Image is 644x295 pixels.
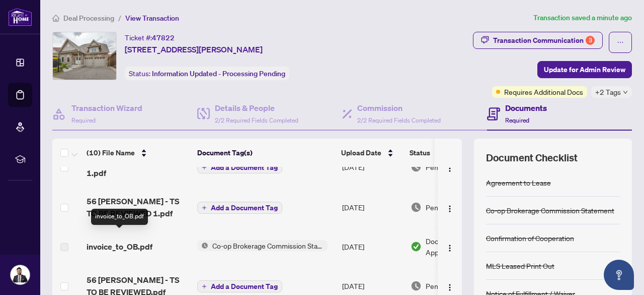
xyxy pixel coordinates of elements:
span: home [52,15,59,22]
span: Upload Date [341,147,381,158]
img: Logo [446,244,454,252]
div: 3 [586,36,595,45]
th: Upload Date [337,139,406,167]
div: MLS Leased Print Out [486,260,554,271]
img: logo [8,8,32,26]
button: Add a Document Tag [197,280,282,293]
span: Add a Document Tag [211,164,278,171]
span: Status [410,147,430,158]
span: Requires Additional Docs [504,86,583,97]
button: Open asap [604,260,634,290]
div: Ticket #: [125,32,175,43]
button: Status IconCo-op Brokerage Commission Statement [197,240,328,251]
span: ellipsis [617,39,624,46]
img: Logo [446,164,454,172]
div: invoice_to_OB.pdf [91,209,148,225]
span: Pending Review [426,161,476,172]
article: Transaction saved a minute ago [533,12,632,24]
span: Deal Processing [63,14,114,23]
button: Transaction Communication3 [473,32,603,49]
th: Status [406,139,491,167]
span: Required [505,116,529,124]
td: [DATE] [338,187,407,227]
th: Document Tag(s) [193,139,337,167]
span: Add a Document Tag [211,204,278,211]
img: Status Icon [197,240,208,251]
button: Logo [442,278,458,294]
img: Document Status [411,280,422,291]
span: +2 Tags [595,86,621,98]
span: Document Checklist [486,151,578,165]
span: plus [202,284,207,289]
h4: Transaction Wizard [71,102,142,114]
span: Information Updated - Processing Pending [152,69,285,78]
span: down [623,90,628,95]
td: [DATE] [338,227,407,266]
span: Document Approved [426,235,488,258]
h4: Documents [505,102,547,114]
img: Document Status [411,161,422,172]
img: Logo [446,283,454,291]
h4: Commission [357,102,441,114]
span: 2/2 Required Fields Completed [357,116,441,124]
button: Add a Document Tag [197,280,282,292]
span: Co-op Brokerage Commission Statement [208,240,328,251]
span: invoice_to_OB.pdf [87,241,152,253]
h4: Details & People [215,102,298,114]
img: Logo [446,205,454,213]
img: Profile Icon [11,265,30,284]
button: Logo [442,239,458,255]
button: Logo [442,159,458,175]
span: 47822 [152,33,175,42]
img: IMG-S12307552_1.jpg [53,32,116,80]
button: Add a Document Tag [197,202,282,214]
div: Status: [125,67,289,80]
img: Document Status [411,241,422,252]
span: 56 [PERSON_NAME] - TS TO BE REVIEWED 1.pdf [87,195,189,219]
div: Confirmation of Cooperation [486,232,574,244]
th: (10) File Name [83,139,193,167]
button: Update for Admin Review [537,61,632,78]
span: View Transaction [125,14,179,23]
div: Transaction Communication [493,32,595,48]
span: Update for Admin Review [544,62,625,78]
span: Pending Review [426,280,476,291]
span: Required [71,116,96,124]
li: / [118,12,121,24]
button: Add a Document Tag [197,201,282,214]
span: plus [202,205,207,210]
span: (10) File Name [87,147,135,158]
span: plus [202,165,207,170]
img: Document Status [411,202,422,213]
div: Co-op Brokerage Commission Statement [486,205,614,216]
span: Pending Review [426,202,476,213]
span: 56 [PERSON_NAME] b 1.pdf [87,155,189,179]
button: Add a Document Tag [197,161,282,174]
button: Add a Document Tag [197,161,282,173]
span: Add a Document Tag [211,283,278,290]
button: Logo [442,199,458,215]
span: [STREET_ADDRESS][PERSON_NAME] [125,43,263,55]
div: Agreement to Lease [486,177,551,188]
span: 2/2 Required Fields Completed [215,116,298,124]
td: [DATE] [338,147,407,187]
